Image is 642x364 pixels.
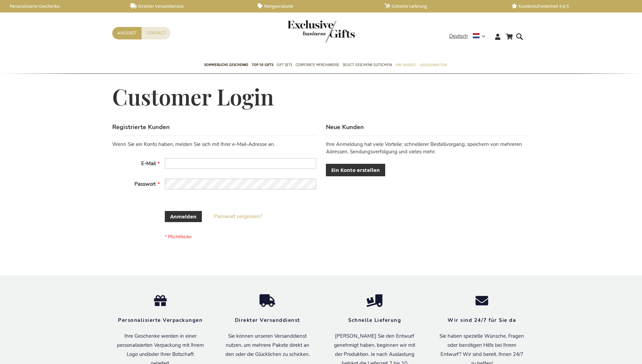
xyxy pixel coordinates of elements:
[130,3,247,9] a: Direkter Versandservice
[287,20,321,42] a: store logo
[257,3,374,9] a: Mengenrabatte
[224,332,311,359] p: Sie können unseren Versanddienst nutzen, um mehrere Pakete direkt an den oder die Glücklichen zu ...
[331,166,380,174] span: Ein Konto erstellen
[395,57,416,74] a: Pro Budget
[112,82,274,111] span: Customer Login
[252,61,273,68] span: TOP 50 Gifts
[449,32,468,40] span: Deutsch
[343,61,392,68] span: Select Geschenk Gutschein
[170,213,196,220] span: Anmelden
[235,317,300,324] strong: Direkter Versanddienst
[165,211,202,222] button: Anmelden
[118,317,203,324] strong: Personalisierte Verpackungen
[165,158,316,169] input: E-Mail
[204,61,248,68] span: Sommerliche geschenke
[214,213,262,220] a: Passwort vergessen?
[512,3,628,9] a: Kundenzufriedenheit 4,6/5
[420,61,447,68] span: Gelegenheiten
[395,61,416,68] span: Pro Budget
[141,160,156,167] span: E-Mail
[3,3,120,9] a: Personalisierte Geschenke
[252,57,273,74] a: TOP 50 Gifts
[448,317,516,324] strong: Wir sind 24/7 für Sie da
[112,123,170,131] strong: Registrierte Kunden
[348,317,401,324] strong: Schnelle Lieferung
[326,123,364,131] strong: Neue Kunden
[142,27,171,39] a: Contact
[420,57,447,74] a: Gelegenheiten
[277,57,292,74] a: Gift Sets
[287,20,355,42] img: Exclusive Business gifts logo
[112,27,142,39] a: Angebot
[326,141,530,155] p: Ihre Anmeldung hat viele Vorteile: schnellerer Bestellvorgang, speichern von mehreren Adressen, S...
[326,164,385,176] a: Ein Konto erstellen
[385,3,501,9] a: Schnelle Lieferung
[296,57,339,74] a: Corporate Merchandise
[296,61,339,68] span: Corporate Merchandise
[112,141,316,148] div: Wenn Sie ein Konto haben, melden Sie sich mit Ihrer e-Mail-Adresse an.
[204,57,248,74] a: Sommerliche geschenke
[343,57,392,74] a: Select Geschenk Gutschein
[134,181,156,187] span: Passwort
[277,61,292,68] span: Gift Sets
